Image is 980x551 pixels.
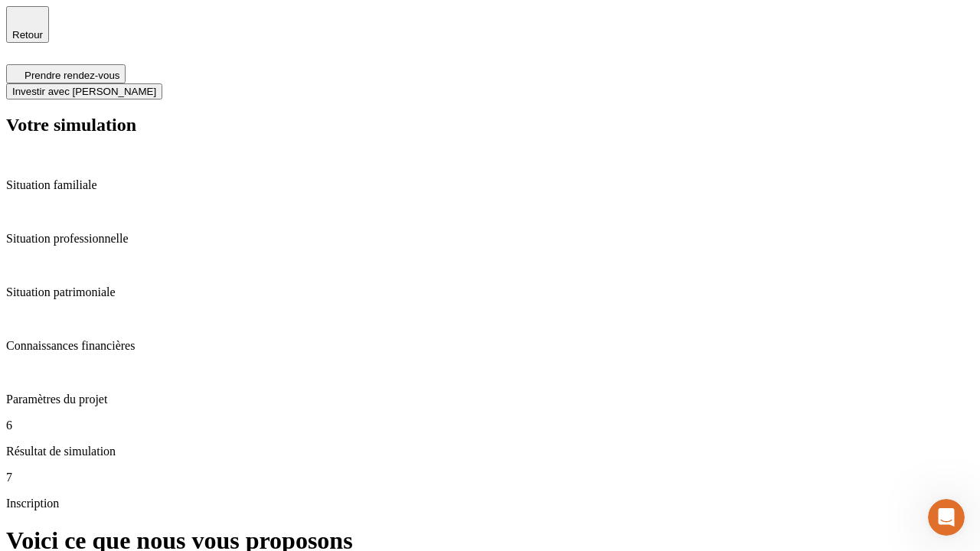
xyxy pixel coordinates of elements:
[12,29,43,41] span: Retour
[6,393,974,406] p: Paramètres du projet
[24,70,119,81] span: Prendre rendez-vous
[6,232,974,246] p: Situation professionnelle
[6,497,974,510] p: Inscription
[6,445,974,458] p: Résultat de simulation
[6,285,974,299] p: Situation patrimoniale
[6,419,974,432] p: 6
[12,86,156,97] span: Investir avec [PERSON_NAME]
[6,83,162,99] button: Investir avec [PERSON_NAME]
[6,471,974,484] p: 7
[6,178,974,192] p: Situation familiale
[6,64,126,83] button: Prendre rendez-vous
[6,339,974,353] p: Connaissances financières
[6,6,49,43] button: Retour
[6,115,974,135] h2: Votre simulation
[928,499,965,536] iframe: Intercom live chat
